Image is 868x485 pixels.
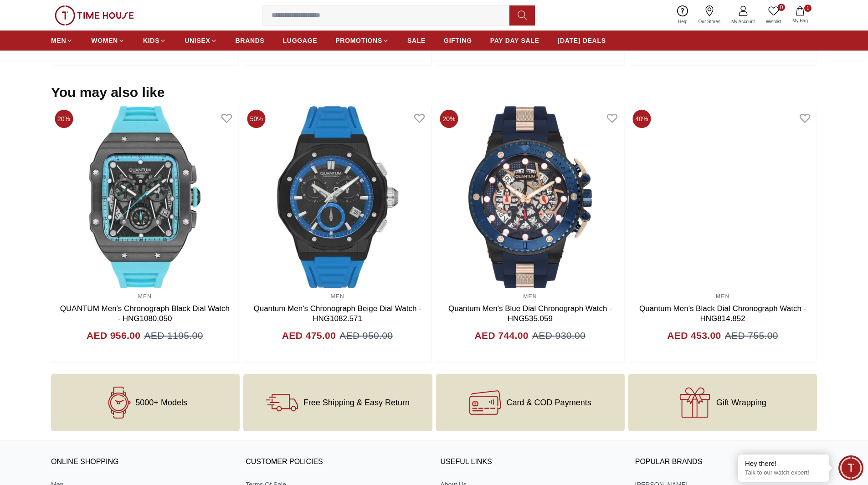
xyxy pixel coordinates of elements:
[283,32,318,49] a: LUGGAGE
[507,398,591,407] span: Card & COD Payments
[667,328,721,343] h4: AED 453.00
[51,84,165,101] h2: You may also like
[674,18,691,25] span: Help
[745,459,822,468] div: Hey there!
[673,4,693,27] a: Help
[716,398,766,407] span: Gift Wrapping
[804,5,812,12] span: 1
[558,36,606,45] span: [DATE] DEALS
[143,32,166,49] a: KIDS
[787,5,813,26] button: 1My Bag
[838,455,863,480] div: Chat Widget
[407,32,426,49] a: SALE
[475,328,529,343] h4: AED 744.00
[51,32,73,49] a: MEN
[246,455,427,469] h3: CUSTOMER POLICIES
[716,293,729,300] a: MEN
[283,36,318,45] span: LUGGAGE
[143,36,159,45] span: KIDS
[303,398,410,407] span: Free Shipping & Easy Return
[330,293,344,300] a: MEN
[728,18,759,25] span: My Account
[693,4,726,27] a: Our Stores
[635,455,817,469] h3: Popular Brands
[339,328,393,343] span: AED 950.00
[335,32,389,49] a: PROMOTIONS
[725,328,778,343] span: AED 755.00
[55,5,134,26] img: ...
[91,32,125,49] a: WOMEN
[532,328,586,343] span: AED 930.00
[490,32,539,49] a: PAY DAY SALE
[185,36,210,45] span: UNISEX
[135,398,187,407] span: 5000+ Models
[51,106,239,288] img: QUANTUM Men's Chronograph Black Dial Watch - HNG1080.050
[558,32,606,49] a: [DATE] DEALS
[745,469,822,477] p: Talk to our watch expert!
[138,293,152,300] a: MEN
[441,455,622,469] h3: USEFUL LINKS
[762,18,785,25] span: Wishlist
[247,110,266,128] span: 50%
[244,106,431,288] img: Quantum Men's Chronograph Beige Dial Watch - HNG1082.571
[236,36,265,45] span: BRANDS
[185,32,217,49] a: UNISEX
[760,4,787,27] a: 0Wishlist
[639,304,806,323] a: Quantum Men's Black Dial Chronograph Watch - HNG814.852
[440,110,458,128] span: 20%
[444,36,472,45] span: GIFTING
[407,36,426,45] span: SALE
[51,36,66,45] span: MEN
[335,36,382,45] span: PROMOTIONS
[60,304,230,323] a: QUANTUM Men's Chronograph Black Dial Watch - HNG1080.050
[523,293,537,300] a: MEN
[448,304,612,323] a: Quantum Men's Blue Dial Chronograph Watch - HNG535.059
[51,455,233,469] h3: ONLINE SHOPPING
[629,106,817,288] img: Quantum Men's Black Dial Chronograph Watch - HNG814.852
[144,328,203,343] span: AED 1195.00
[236,32,265,49] a: BRANDS
[778,4,785,11] span: 0
[87,328,140,343] h4: AED 956.00
[695,18,724,25] span: Our Stores
[282,328,336,343] h4: AED 475.00
[91,36,118,45] span: WOMEN
[632,110,651,128] span: 40%
[437,106,624,288] img: Quantum Men's Blue Dial Chronograph Watch - HNG535.059
[55,110,73,128] span: 20%
[444,32,472,49] a: GIFTING
[253,304,421,323] a: Quantum Men's Chronograph Beige Dial Watch - HNG1082.571
[789,17,812,24] span: My Bag
[490,36,539,45] span: PAY DAY SALE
